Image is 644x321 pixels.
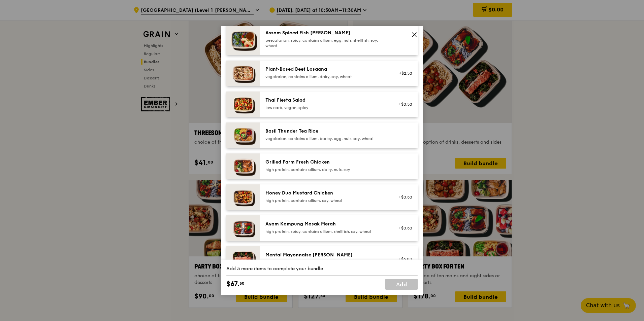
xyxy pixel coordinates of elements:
img: daily_normal_Ayam_Kampung_Masak_Merah_Horizontal_.jpg [226,215,260,241]
span: $67. [226,279,239,289]
div: vegetarian, contains allium, dairy, soy, wheat [265,74,386,79]
img: daily_normal_HORZ-Grilled-Farm-Fresh-Chicken.jpg [226,153,260,179]
div: +$0.50 [394,194,412,200]
div: vegetarian, contains allium, barley, egg, nuts, soy, wheat [265,136,386,141]
div: Grilled Farm Fresh Chicken [265,159,386,166]
div: low carb, vegan, spicy [265,105,386,110]
img: daily_normal_Citrusy-Cauliflower-Plant-Based-Lasagna-HORZ.jpg [226,61,260,86]
div: Ayam Kampung Masak Merah [265,221,386,227]
div: Plant‑Based Beef Lasagna [265,66,386,73]
div: +$0.50 [394,225,412,231]
div: +$2.50 [394,71,412,76]
span: 50 [239,281,245,286]
div: pescatarian, spicy, contains allium, egg, nuts, shellfish, soy, wheat [265,38,386,48]
img: daily_normal_HORZ-Basil-Thunder-Tea-Rice.jpg [226,122,260,148]
div: +$5.00 [394,256,412,262]
div: Mentai Mayonnaise [PERSON_NAME] [265,252,386,258]
div: high protein, contains allium, dairy, nuts, soy [265,167,386,172]
img: daily_normal_Honey_Duo_Mustard_Chicken__Horizontal_.jpg [226,184,260,210]
div: Add 5 more items to complete your bundle [226,265,418,272]
div: Basil Thunder Tea Rice [265,128,386,135]
div: Thai Fiesta Salad [265,97,386,104]
div: high protein, spicy, contains allium, shellfish, soy, wheat [265,229,386,234]
div: +$0.50 [394,102,412,107]
div: high protein, contains allium, soy, wheat [265,198,386,203]
img: daily_normal_Thai_Fiesta_Salad__Horizontal_.jpg [226,92,260,117]
div: Assam Spiced Fish [PERSON_NAME] [265,30,386,36]
img: daily_normal_Assam_Spiced_Fish_Curry__Horizontal_.jpg [226,24,260,55]
div: pescatarian, contains egg, soy, wheat [265,260,386,265]
div: Honey Duo Mustard Chicken [265,190,386,197]
img: daily_normal_Mentai-Mayonnaise-Aburi-Salmon-HORZ.jpg [226,246,260,272]
a: Add [385,279,418,290]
